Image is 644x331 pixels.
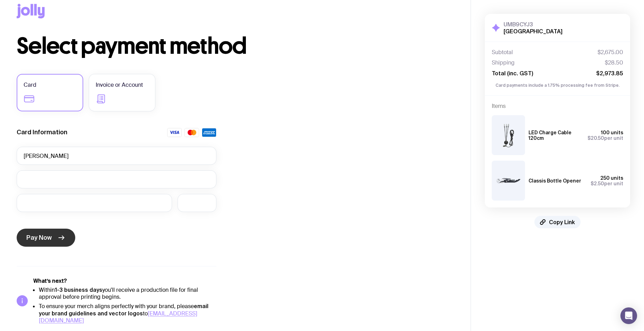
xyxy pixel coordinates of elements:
[601,130,623,135] span: 100 units
[24,176,209,183] iframe: Secure card number input frame
[24,200,165,206] iframe: Secure expiration date input frame
[24,81,36,89] span: Card
[534,216,581,228] button: Copy Link
[33,278,216,285] h5: What’s next?
[529,178,581,184] h3: Classis Bottle Opener
[492,59,515,66] span: Shipping
[39,286,216,300] li: Within you'll receive a production file for final approval before printing begins.
[39,303,216,324] li: To ensure your merch aligns perfectly with your brand, please to
[96,81,143,89] span: Invoice or Account
[504,21,563,28] h3: UMB9CYJ3
[596,70,623,77] span: $2,973.85
[587,135,604,141] span: $20.50
[17,35,454,57] h1: Select payment method
[55,287,102,293] strong: 1-3 business days
[26,234,52,242] span: Pay Now
[600,175,623,181] span: 250 units
[39,310,197,324] a: [EMAIL_ADDRESS][DOMAIN_NAME]
[39,303,208,316] strong: email your brand guidelines and vector logos
[591,181,604,186] span: $2.50
[492,70,533,77] span: Total (inc. GST)
[504,28,563,35] h2: [GEOGRAPHIC_DATA]
[587,135,623,141] span: per unit
[605,59,623,66] span: $28.50
[184,200,209,206] iframe: Secure CVC input frame
[620,307,637,324] div: Open Intercom Messenger
[17,229,75,247] button: Pay Now
[492,49,513,56] span: Subtotal
[549,219,575,226] span: Copy Link
[591,181,623,186] span: per unit
[17,128,67,136] label: Card Information
[529,130,582,141] h3: LED Charge Cable 120cm
[17,147,216,165] input: Full name
[492,82,623,88] p: Card payments include a 1.75% processing fee from Stripe.
[492,103,623,110] h4: Items
[598,49,623,56] span: $2,675.00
